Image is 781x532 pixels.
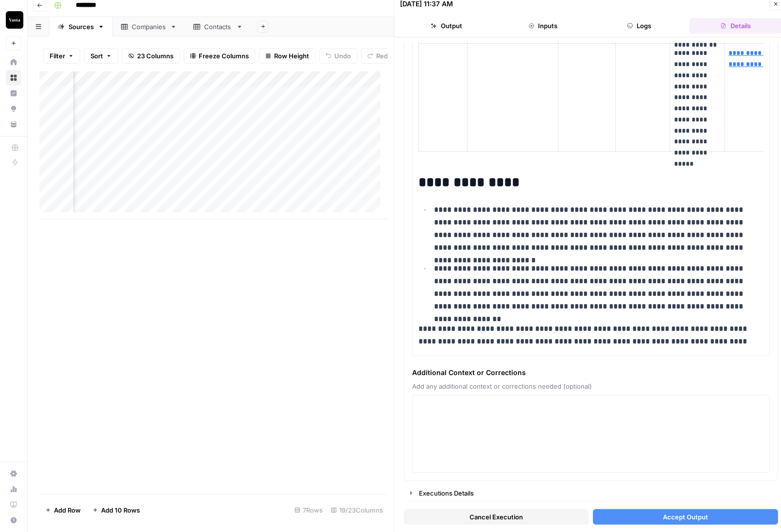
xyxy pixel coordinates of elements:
[204,22,232,32] div: Contacts
[663,512,708,522] span: Accept Output
[6,8,21,32] button: Workspace: Vanta
[184,48,255,64] button: Freeze Columns
[6,86,21,101] a: Insights
[54,505,81,515] span: Add Row
[113,17,185,36] a: Companies
[6,513,21,528] button: Help + Support
[413,368,770,378] span: Additional Context or Corrections
[6,117,21,132] a: Your Data
[185,17,251,36] a: Contacts
[90,51,103,61] span: Sort
[259,48,315,64] button: Row Height
[122,48,180,64] button: 23 Columns
[593,509,778,525] button: Accept Output
[6,481,21,497] a: Usage
[50,51,65,61] span: Filter
[291,502,327,518] div: 7 Rows
[39,502,87,518] button: Add Row
[376,51,392,61] span: Redo
[6,70,21,86] a: Browse
[6,11,23,29] img: Vanta Logo
[6,497,21,513] a: Learning Hub
[6,466,21,481] a: Settings
[593,18,685,34] button: Logs
[50,17,113,36] a: Sources
[84,48,118,64] button: Sort
[132,22,166,32] div: Companies
[6,54,21,70] a: Home
[319,48,357,64] button: Undo
[101,505,140,515] span: Add 10 Rows
[199,51,249,61] span: Freeze Columns
[327,502,387,518] div: 19/23 Columns
[137,51,174,61] span: 23 Columns
[334,51,351,61] span: Undo
[404,509,590,525] button: Cancel Execution
[6,101,21,117] a: Opportunities
[361,48,398,64] button: Redo
[470,512,523,522] span: Cancel Execution
[405,485,778,501] button: Executions Details
[413,381,770,391] span: Add any additional context or corrections needed (optional)
[400,18,493,34] button: Output
[419,488,772,498] div: Executions Details
[274,51,309,61] span: Row Height
[87,502,146,518] button: Add 10 Rows
[69,22,94,32] div: Sources
[497,18,589,34] button: Inputs
[43,48,80,64] button: Filter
